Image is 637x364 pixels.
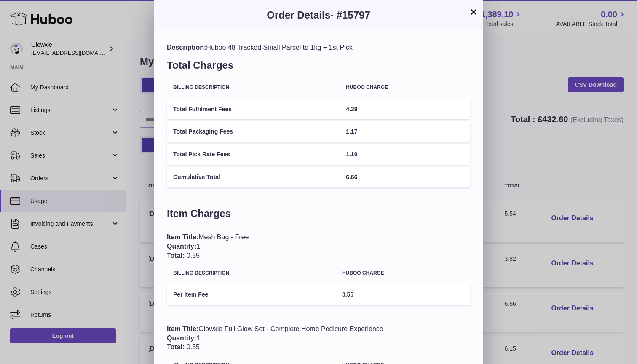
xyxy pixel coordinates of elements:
span: 1.17 [346,128,357,135]
h3: Item Charges [167,207,470,225]
span: Description: [167,44,206,51]
button: × [468,7,479,17]
span: 4.39 [346,106,357,112]
span: Quantity: [167,335,196,342]
span: 0.55 [187,252,200,259]
span: Total: [167,343,185,351]
span: Quantity: [167,243,196,250]
span: 6.66 [346,174,357,180]
div: Mesh Bag - Free 1 [167,233,470,260]
th: Billing Description [167,264,336,282]
span: Item Title: [167,233,198,241]
span: 0.55 [342,291,353,298]
td: Total Fulfilment Fees [167,99,340,120]
h3: Total Charges [167,59,470,76]
span: 1.10 [346,151,357,158]
td: Total Pick Rate Fees [167,144,340,165]
span: - #15797 [330,9,370,21]
th: Huboo charge [336,264,470,282]
span: 0.55 [187,343,200,351]
th: Billing Description [167,78,340,96]
span: Total: [167,252,185,259]
th: Huboo charge [340,78,470,96]
td: Total Packaging Fees [167,121,340,142]
td: Per Item Fee [167,284,336,305]
div: Huboo 48 Tracked Small Parcel to 1kg + 1st Pick [167,43,470,52]
div: Glowxie Full Glow Set - Complete Home Pedicure Experience 1 [167,324,470,352]
h3: Order Details [167,8,470,22]
td: Cumulative Total [167,167,340,187]
span: Item Title: [167,325,198,332]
